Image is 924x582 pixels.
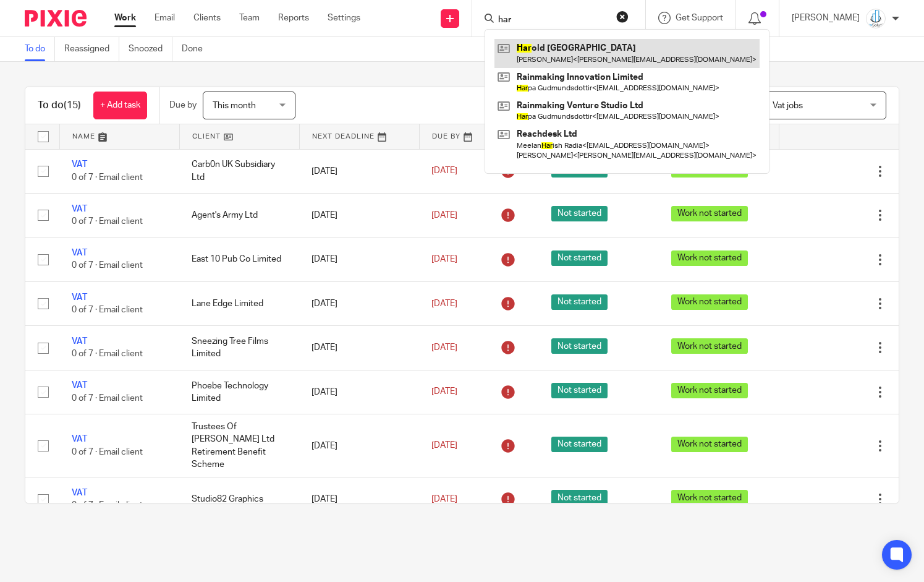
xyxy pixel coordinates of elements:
[72,262,143,270] span: 0 of 7 · Email client
[72,489,87,497] a: VAT
[431,388,457,396] span: [DATE]
[431,255,457,263] span: [DATE]
[72,205,87,213] a: VAT
[299,370,419,414] td: [DATE]
[431,299,457,308] span: [DATE]
[38,99,81,112] h1: To do
[671,490,748,505] span: Work not started
[64,37,119,61] a: Reassigned
[551,250,608,266] span: Not started
[299,193,419,237] td: [DATE]
[72,293,87,302] a: VAT
[72,306,143,314] span: 0 of 7 · Email client
[155,12,175,24] a: Email
[551,437,608,452] span: Not started
[169,99,197,111] p: Due by
[72,160,87,169] a: VAT
[64,100,81,110] span: (15)
[72,448,143,456] span: 0 of 7 · Email client
[551,206,608,221] span: Not started
[72,394,143,403] span: 0 of 7 · Email client
[278,12,309,24] a: Reports
[671,206,748,221] span: Work not started
[792,12,860,24] p: [PERSON_NAME]
[25,10,87,27] img: Pixie
[114,12,136,24] a: Work
[179,149,299,193] td: Carb0n UK Subsidiary Ltd
[866,9,886,28] img: Logo_PNG.png
[179,326,299,370] td: Sneezing Tree Films Limited
[431,441,457,450] span: [DATE]
[551,338,608,354] span: Not started
[129,37,172,61] a: Snoozed
[299,414,419,477] td: [DATE]
[72,173,143,182] span: 0 of 7 · Email client
[72,350,143,359] span: 0 of 7 · Email client
[431,343,457,352] span: [DATE]
[671,437,748,452] span: Work not started
[179,370,299,414] td: Phoebe Technology Limited
[299,477,419,521] td: [DATE]
[72,337,87,346] a: VAT
[179,414,299,477] td: Trustees Of [PERSON_NAME] Ltd Retirement Benefit Scheme
[179,477,299,521] td: Studio82 Graphics
[671,338,748,354] span: Work not started
[431,167,457,176] span: [DATE]
[551,490,608,505] span: Not started
[193,12,221,24] a: Clients
[328,12,360,24] a: Settings
[72,217,143,226] span: 0 of 7 · Email client
[72,381,87,390] a: VAT
[431,495,457,503] span: [DATE]
[671,383,748,398] span: Work not started
[93,92,147,119] a: + Add task
[299,238,419,281] td: [DATE]
[671,250,748,266] span: Work not started
[497,15,608,26] input: Search
[239,12,260,24] a: Team
[671,294,748,310] span: Work not started
[616,11,629,23] button: Clear
[179,193,299,237] td: Agent's Army Ltd
[182,37,212,61] a: Done
[551,383,608,398] span: Not started
[179,281,299,325] td: Lane Edge Limited
[72,435,87,443] a: VAT
[299,149,419,193] td: [DATE]
[431,211,457,220] span: [DATE]
[179,238,299,281] td: East 10 Pub Co Limited
[25,37,55,61] a: To do
[551,294,608,310] span: Not started
[299,281,419,325] td: [DATE]
[72,502,143,510] span: 0 of 7 · Email client
[676,14,723,22] span: Get Support
[299,326,419,370] td: [DATE]
[213,101,256,110] span: This month
[773,101,803,110] span: Vat jobs
[72,249,87,257] a: VAT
